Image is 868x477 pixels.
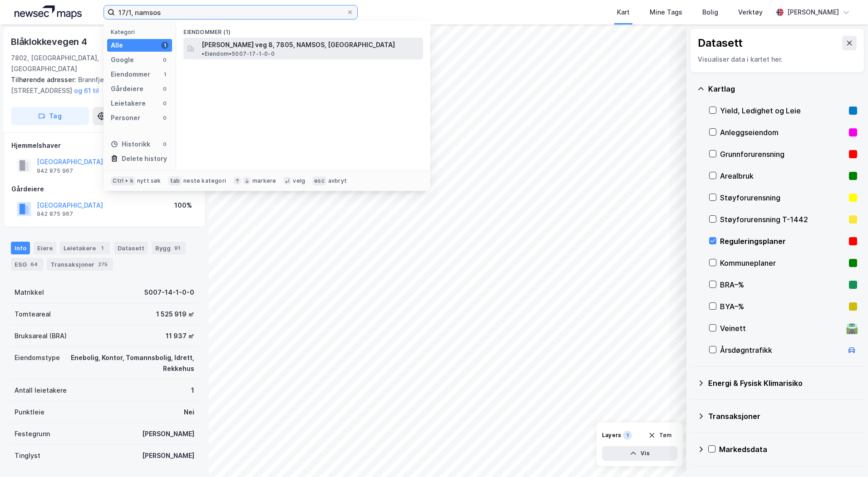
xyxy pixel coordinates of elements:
div: Layers [602,432,621,439]
div: Energi & Fysisk Klimarisiko [708,378,857,389]
div: Bolig [702,7,718,18]
div: Årsdøgntrafikk [720,345,843,355]
div: Delete history [122,153,167,164]
div: Eiendommer [111,69,150,80]
div: 11 937 ㎡ [166,331,194,341]
div: Google [111,54,134,65]
div: 1 [191,385,194,396]
div: Enebolig, Kontor, Tomannsbolig, Idrett, Rekkehus [71,352,194,374]
div: Hjemmelshaver [11,140,197,151]
div: Kategori [111,29,172,35]
div: Kartlag [708,83,857,94]
div: Ctrl + k [111,176,135,185]
span: • [202,50,204,57]
div: Blåklokkevegen 4 [11,34,89,49]
div: Personer [111,112,140,123]
div: Brannfjellvegen 1b, [STREET_ADDRESS] [11,74,191,96]
div: Veinett [720,323,843,334]
button: Vis [602,446,677,461]
div: 1 [98,243,107,253]
span: Tilhørende adresser: [11,76,78,83]
div: 7802, [GEOGRAPHIC_DATA], [GEOGRAPHIC_DATA] [11,53,158,74]
span: [PERSON_NAME] veg 8, 7805, NAMSOS, [GEOGRAPHIC_DATA] [202,39,395,50]
div: Alle [111,40,123,51]
div: Markedsdata [719,444,857,455]
div: tab [168,176,182,185]
div: [PERSON_NAME] [787,7,839,18]
div: 1 [161,42,168,49]
div: Kart [617,7,630,18]
div: ESG [11,258,43,271]
div: Grunnforurensning [720,149,845,160]
button: Tøm [642,428,677,443]
div: Yield, Ledighet og Leie [720,105,845,116]
div: Tinglyst [15,450,40,461]
div: Støyforurensning T-1442 [720,214,845,225]
div: Kontrollprogram for chat [823,433,868,477]
div: Reguleringsplaner [720,236,845,247]
div: 942 875 967 [37,167,73,175]
div: Gårdeiere [11,184,197,195]
div: 🛣️ [846,322,858,334]
div: Nei [184,407,194,418]
div: 0 [161,114,168,122]
div: Eiendomstype [15,352,60,363]
div: esc [312,176,326,185]
input: Søk på adresse, matrikkel, gårdeiere, leietakere eller personer [115,5,346,19]
div: Gårdeiere [111,83,143,94]
div: 0 [161,56,168,63]
div: Historikk [111,139,150,150]
div: 1 525 919 ㎡ [156,309,194,320]
div: Matrikkel [15,287,44,298]
img: logo.a4113a55bc3d86da70a041830d287a7e.svg [15,5,82,19]
div: 1 [161,71,168,78]
div: 0 [161,85,168,92]
div: Punktleie [15,407,44,418]
div: Eiendommer (1) [176,21,430,38]
div: 91 [173,243,182,253]
div: 64 [29,260,39,269]
div: Eiere [34,242,56,254]
div: Transaksjoner [47,258,113,271]
div: 942 875 967 [37,210,73,218]
span: Eiendom • 5007-17-1-0-0 [202,50,274,58]
div: BRA–% [720,279,845,290]
div: nytt søk [137,177,161,185]
div: Tomteareal [15,309,51,320]
div: avbryt [328,177,347,185]
div: 0 [161,100,168,107]
button: Tag [11,107,89,125]
div: Visualiser data i kartet her. [698,54,857,65]
div: 100% [174,200,192,211]
div: Verktøy [738,7,763,18]
div: 275 [96,260,109,269]
iframe: Chat Widget [823,433,868,477]
div: Støyforurensning [720,192,845,203]
div: velg [293,177,305,185]
div: markere [252,177,276,185]
div: Bruksareal (BRA) [15,331,67,341]
div: BYA–% [720,301,845,312]
div: Antall leietakere [15,385,67,396]
div: Leietakere [111,98,146,109]
div: Arealbruk [720,170,845,181]
div: Festegrunn [15,428,50,439]
div: neste kategori [183,177,226,185]
div: Info [11,242,30,254]
div: Datasett [114,242,148,254]
div: [PERSON_NAME] [142,450,194,461]
div: Anleggseiendom [720,127,845,138]
div: 1 [623,431,632,440]
div: Leietakere [60,242,110,254]
div: Kommuneplaner [720,258,845,268]
div: Transaksjoner [708,411,857,422]
div: 5007-14-1-0-0 [144,287,194,298]
div: Datasett [698,36,743,50]
div: 0 [161,141,168,148]
div: [PERSON_NAME] [142,428,194,439]
div: Bygg [152,242,186,254]
div: Mine Tags [650,7,682,18]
